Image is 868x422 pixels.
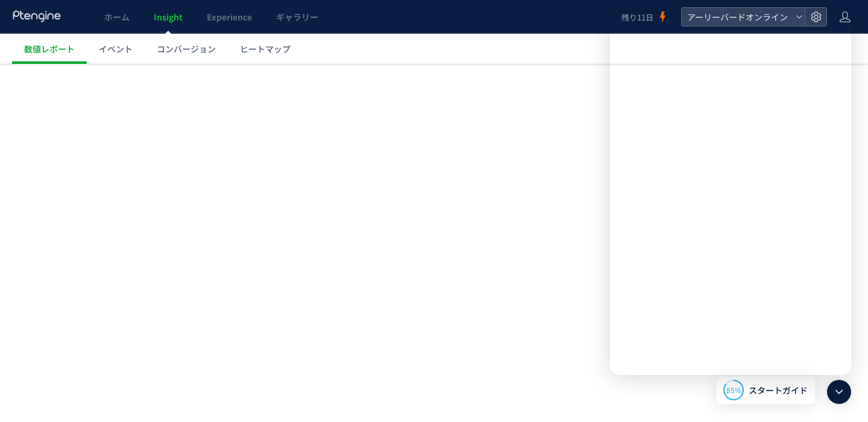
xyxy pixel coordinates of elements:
iframe: Intercom live chat [610,16,851,375]
span: イベント [99,43,133,55]
span: Insight [154,11,183,23]
span: スタートガイド [749,384,808,397]
span: Experience [207,11,252,23]
span: 数値レポート [24,43,75,55]
span: ホーム [104,11,130,23]
span: アーリーバードオンライン [684,8,791,26]
span: ヒートマップ [240,43,291,55]
span: コンバージョン [157,43,216,55]
span: ギャラリー [276,11,318,23]
span: 残り11日 [621,11,653,23]
span: 85% [726,385,741,395]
